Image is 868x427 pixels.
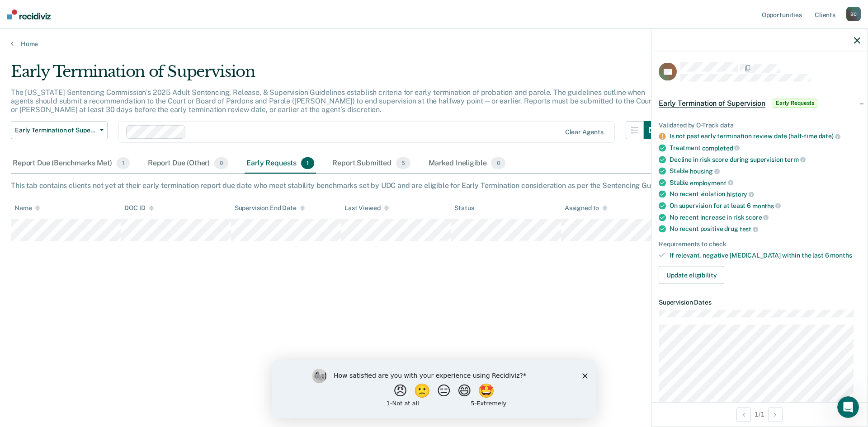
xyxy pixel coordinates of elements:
span: 1 [301,157,314,169]
div: Requirements to check [659,240,860,248]
div: Supervision End Date [235,204,305,212]
div: On supervision for at least 6 [670,202,860,210]
div: Treatment [670,144,860,152]
button: Next Opportunity [768,407,783,422]
div: No recent increase in risk [670,213,860,221]
div: Early Requests [245,154,316,174]
span: 5 [396,157,410,169]
iframe: Survey by Kim from Recidiviz [272,360,596,418]
span: housing [690,167,720,174]
span: 0 [214,157,228,169]
span: 1 [117,157,130,169]
div: Report Submitted [330,154,412,174]
button: Update eligibility [659,266,724,284]
div: Marked Ineligible [427,154,507,174]
div: No recent violation [670,190,860,198]
button: Previous Opportunity [736,407,751,422]
span: completed [702,144,740,151]
span: score [745,214,769,221]
div: If relevant, negative [MEDICAL_DATA] within the last 6 [670,251,860,259]
span: Early Termination of Supervision [659,99,765,108]
div: Name [14,204,40,212]
a: Home [11,40,857,48]
span: history [726,191,754,198]
span: Early Requests [773,99,817,108]
div: Last Viewed [344,204,388,212]
p: The [US_STATE] Sentencing Commission’s 2025 Adult Sentencing, Release, & Supervision Guidelines e... [11,88,654,114]
div: Status [454,204,474,212]
span: Early Termination of Supervision [15,127,96,134]
span: test [740,225,758,232]
div: Is not past early termination review date (half-time date) [670,132,860,141]
div: Stable [670,167,860,175]
div: Decline in risk score during supervision [670,155,860,164]
div: Validated by O-Track data [659,121,860,129]
div: 1 / 1 [651,402,868,426]
span: months [752,202,781,209]
div: This tab contains clients not yet at their early termination report due date who meet stability b... [11,181,857,190]
dt: Supervision Dates [659,299,860,306]
span: term [784,156,805,163]
span: employment [690,179,733,186]
div: DOC ID [124,204,153,212]
div: Early Termination of Supervision [11,62,662,88]
div: Early Termination of SupervisionEarly Requests [651,89,868,117]
div: Assigned to [565,204,607,212]
div: Stable [670,178,860,187]
span: 0 [491,157,505,169]
div: Report Due (Benchmarks Met) [11,154,132,174]
img: Recidiviz [7,9,51,19]
div: Report Due (Other) [146,154,230,174]
div: No recent positive drug [670,225,860,233]
div: B C [846,7,861,21]
span: months [830,251,852,258]
iframe: Intercom live chat [837,396,859,418]
div: Clear agents [565,128,604,136]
